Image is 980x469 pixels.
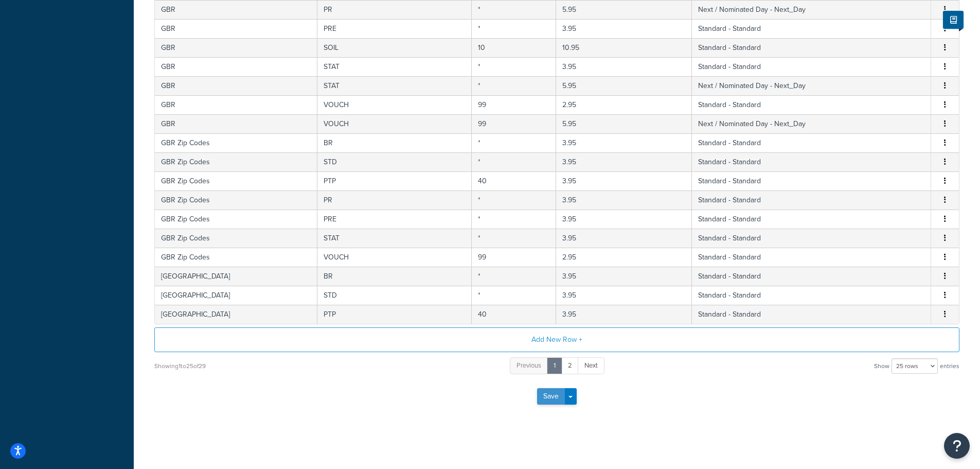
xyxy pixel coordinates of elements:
[692,152,931,171] td: Standard - Standard
[692,133,931,152] td: Standard - Standard
[556,305,692,324] td: 3.95
[317,267,472,286] td: BR
[155,305,317,324] td: [GEOGRAPHIC_DATA]
[940,359,959,373] span: entries
[516,360,541,370] span: Previous
[155,229,317,248] td: GBR Zip Codes
[578,357,604,374] a: Next
[317,286,472,305] td: STD
[317,305,472,324] td: PTP
[472,305,557,324] td: 40
[692,286,931,305] td: Standard - Standard
[317,229,472,248] td: STAT
[510,357,548,374] a: Previous
[155,114,317,133] td: GBR
[472,114,557,133] td: 99
[317,76,472,95] td: STAT
[556,229,692,248] td: 3.95
[317,114,472,133] td: VOUCH
[692,171,931,190] td: Standard - Standard
[556,190,692,210] td: 3.95
[317,152,472,171] td: STD
[556,114,692,133] td: 5.95
[556,57,692,76] td: 3.95
[692,190,931,210] td: Standard - Standard
[692,95,931,114] td: Standard - Standard
[155,57,317,76] td: GBR
[556,267,692,286] td: 3.95
[556,95,692,114] td: 2.95
[943,11,964,29] button: Show Help Docs
[692,305,931,324] td: Standard - Standard
[154,359,206,373] div: Showing 1 to 25 of 29
[874,359,889,373] span: Show
[692,210,931,229] td: Standard - Standard
[472,248,557,267] td: 99
[556,171,692,190] td: 3.95
[556,286,692,305] td: 3.95
[547,357,562,374] a: 1
[556,19,692,38] td: 3.95
[556,248,692,267] td: 2.95
[317,190,472,210] td: PR
[537,388,565,405] button: Save
[692,114,931,133] td: Next / Nominated Day - Next_Day
[556,38,692,57] td: 10.95
[556,76,692,95] td: 5.95
[155,19,317,38] td: GBR
[472,171,557,190] td: 40
[317,171,472,190] td: PTP
[154,327,959,352] button: Add New Row +
[692,19,931,38] td: Standard - Standard
[317,57,472,76] td: STAT
[692,229,931,248] td: Standard - Standard
[155,248,317,267] td: GBR Zip Codes
[556,133,692,152] td: 3.95
[692,76,931,95] td: Next / Nominated Day - Next_Day
[584,360,598,370] span: Next
[472,38,557,57] td: 10
[317,19,472,38] td: PRE
[556,210,692,229] td: 3.95
[317,210,472,229] td: PRE
[155,171,317,190] td: GBR Zip Codes
[155,210,317,229] td: GBR Zip Codes
[317,248,472,267] td: VOUCH
[692,38,931,57] td: Standard - Standard
[155,286,317,305] td: [GEOGRAPHIC_DATA]
[692,57,931,76] td: Standard - Standard
[155,95,317,114] td: GBR
[155,190,317,210] td: GBR Zip Codes
[317,95,472,114] td: VOUCH
[692,248,931,267] td: Standard - Standard
[556,152,692,171] td: 3.95
[561,357,579,374] a: 2
[944,433,970,459] button: Open Resource Center
[155,267,317,286] td: [GEOGRAPHIC_DATA]
[472,95,557,114] td: 99
[155,152,317,171] td: GBR Zip Codes
[155,76,317,95] td: GBR
[155,133,317,152] td: GBR Zip Codes
[692,267,931,286] td: Standard - Standard
[155,38,317,57] td: GBR
[317,38,472,57] td: SOIL
[317,133,472,152] td: BR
